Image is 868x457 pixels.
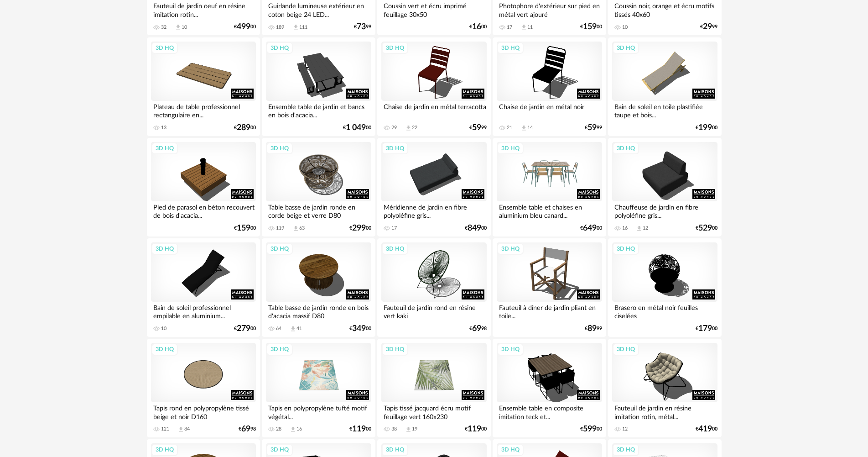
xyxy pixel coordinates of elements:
[520,24,527,31] span: Download icon
[147,37,260,136] a: 3D HQ Plateau de table professionnel rectangulaire en... 13 €28900
[237,225,250,231] span: 159
[612,101,717,119] div: Bain de soleil en toile plastifiée taupe et bois...
[151,142,178,154] div: 3D HQ
[241,426,250,432] span: 69
[290,426,296,433] span: Download icon
[266,101,371,119] div: Ensemble table de jardin et bancs en bois d'acacia...
[266,444,293,456] div: 3D HQ
[497,142,524,154] div: 3D HQ
[161,426,169,432] div: 121
[147,339,260,437] a: 3D HQ Tapis rond en polypropylène tissé beige et noir D160 121 Download icon 84 €6998
[497,343,524,355] div: 3D HQ
[349,326,371,332] div: € 00
[493,339,606,437] a: 3D HQ Ensemble table en composite imitation teck et... €59900
[266,402,371,420] div: Tapis en polypropylène tufté motif végétal...
[151,402,256,420] div: Tapis rond en polypropylène tissé beige et noir D160
[468,225,481,231] span: 849
[497,243,524,255] div: 3D HQ
[391,225,397,231] div: 17
[412,125,417,131] div: 22
[266,243,293,255] div: 3D HQ
[391,426,397,432] div: 38
[696,426,717,432] div: € 00
[613,142,639,154] div: 3D HQ
[354,24,371,30] div: € 99
[346,125,366,131] span: 1 049
[266,302,371,320] div: Table basse de jardin ronde en bois d'acacia massif D80
[234,225,256,231] div: € 00
[391,125,397,131] div: 29
[468,426,481,432] span: 119
[377,339,490,437] a: 3D HQ Tapis tissé jacquard écru motif feuillage vert 160x230 38 Download icon 19 €11900
[234,24,256,30] div: € 00
[296,326,302,332] div: 41
[412,426,417,432] div: 19
[472,125,481,131] span: 59
[507,24,512,31] div: 17
[276,426,281,432] div: 28
[381,201,486,220] div: Méridienne de jardin en fibre polyoléfine gris...
[175,24,182,31] span: Download icon
[377,238,490,337] a: 3D HQ Fauteuil de jardin rond en résine vert kaki €6998
[608,339,721,437] a: 3D HQ Fauteuil de jardin en résine imitation rotin, métal... 12 €41900
[613,243,639,255] div: 3D HQ
[643,225,648,231] div: 12
[262,339,375,437] a: 3D HQ Tapis en polypropylène tufté motif végétal... 28 Download icon 16 €11900
[580,225,602,231] div: € 00
[262,138,375,236] a: 3D HQ Table basse de jardin ronde en corde beige et verre D80 119 Download icon 63 €29900
[493,238,606,337] a: 3D HQ Fauteuil à dîner de jardin pliant en toile... €8999
[583,24,597,30] span: 159
[497,42,524,54] div: 3D HQ
[465,426,487,432] div: € 00
[262,37,375,136] a: 3D HQ Ensemble table de jardin et bancs en bois d'acacia... €1 04900
[585,125,602,131] div: € 99
[147,138,260,236] a: 3D HQ Pied de parasol en béton recouvert de bois d'acacia... €15900
[608,37,721,136] a: 3D HQ Bain de soleil en toile plastifiée taupe et bois... €19900
[349,426,371,432] div: € 00
[382,42,408,54] div: 3D HQ
[622,225,628,231] div: 16
[182,24,187,31] div: 10
[465,225,487,231] div: € 00
[507,125,512,131] div: 21
[266,42,293,54] div: 3D HQ
[520,125,527,131] span: Download icon
[613,343,639,355] div: 3D HQ
[696,326,717,332] div: € 00
[636,225,643,232] span: Download icon
[266,343,293,355] div: 3D HQ
[266,142,293,154] div: 3D HQ
[237,326,250,332] span: 279
[587,326,597,332] span: 89
[161,24,166,31] div: 32
[696,225,717,231] div: € 00
[262,238,375,337] a: 3D HQ Table basse de jardin ronde en bois d'acacia massif D80 64 Download icon 41 €34900
[469,125,487,131] div: € 99
[381,402,486,420] div: Tapis tissé jacquard écru motif feuillage vert 160x230
[296,426,302,432] div: 16
[161,326,166,332] div: 10
[585,326,602,332] div: € 99
[381,302,486,320] div: Fauteuil de jardin rond en résine vert kaki
[497,402,602,420] div: Ensemble table en composite imitation teck et...
[382,142,408,154] div: 3D HQ
[382,243,408,255] div: 3D HQ
[700,24,717,30] div: € 99
[147,238,260,337] a: 3D HQ Bain de soleil professionnel empilable en aluminium... 10 €27900
[151,42,178,54] div: 3D HQ
[583,225,597,231] span: 649
[382,343,408,355] div: 3D HQ
[234,125,256,131] div: € 00
[151,243,178,255] div: 3D HQ
[237,125,250,131] span: 289
[622,24,628,31] div: 10
[527,24,533,31] div: 11
[349,225,371,231] div: € 00
[497,444,524,456] div: 3D HQ
[696,125,717,131] div: € 00
[698,326,712,332] span: 179
[405,426,412,433] span: Download icon
[608,138,721,236] a: 3D HQ Chauffeuse de jardin en fibre polyoléfine gris... 16 Download icon 12 €52900
[151,302,256,320] div: Bain de soleil professionnel empilable en aluminium...
[343,125,371,131] div: € 00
